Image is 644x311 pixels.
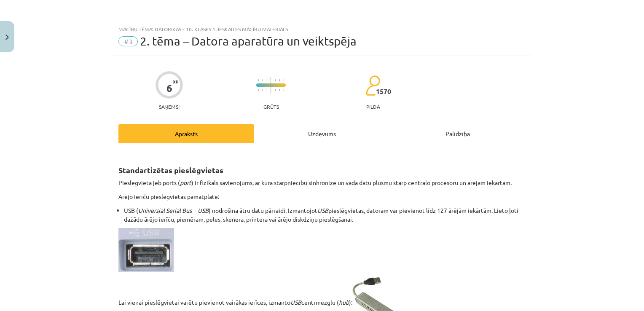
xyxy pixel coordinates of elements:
img: icon-close-lesson-0947bae3869378f0d4975bcd49f059093ad1ed9edebbc8119c70593378902aed.svg [5,35,9,40]
img: icon-long-line-d9ea69661e0d244f92f715978eff75569469978d946b2353a9bb055b3ed8787d.svg [271,77,271,94]
em: hub [339,298,349,306]
img: icon-short-line-57e1e144782c952c97e751825c79c345078a6d821885a25fce030b3d8c18986b.svg [262,89,263,91]
img: icon-short-line-57e1e144782c952c97e751825c79c345078a6d821885a25fce030b3d8c18986b.svg [283,79,284,81]
div: Mācību tēma: Datorikas - 10. klases 1. ieskaites mācību materiāls [118,26,526,32]
p: Grūts [263,104,279,110]
em: USB [317,206,328,214]
em: Universial Serial Bus [138,206,192,214]
img: icon-short-line-57e1e144782c952c97e751825c79c345078a6d821885a25fce030b3d8c18986b.svg [275,89,276,91]
span: XP [173,79,178,84]
p: Ārējo ierīču pieslēgvietas pamatplatē: [118,192,526,201]
strong: Standartizētas pieslēgvietas [118,165,223,175]
div: Palīdzība [390,124,526,143]
div: Uzdevums [254,124,390,143]
p: Pieslēgvieta jeb ports ( ) ir fizikāls savienojums, ar kura starpniecību sinhronizē un vada datu ... [118,178,526,187]
img: icon-short-line-57e1e144782c952c97e751825c79c345078a6d821885a25fce030b3d8c18986b.svg [266,89,267,91]
span: 2. tēma – Datora aparatūra un veiktspēja [140,34,357,48]
p: Saņemsi [156,104,183,110]
em: USB [290,298,301,306]
img: icon-short-line-57e1e144782c952c97e751825c79c345078a6d821885a25fce030b3d8c18986b.svg [262,79,263,81]
img: icon-short-line-57e1e144782c952c97e751825c79c345078a6d821885a25fce030b3d8c18986b.svg [279,89,280,91]
li: USB ( — ) nodrošina ātru datu pārraidi. Izmantojot pieslēgvietas, datoram var pievienot līdz 127 ... [124,206,526,224]
img: icon-short-line-57e1e144782c952c97e751825c79c345078a6d821885a25fce030b3d8c18986b.svg [275,79,276,81]
p: pilda [366,104,380,110]
span: 1570 [376,88,391,95]
div: Apraksts [118,124,254,143]
img: icon-short-line-57e1e144782c952c97e751825c79c345078a6d821885a25fce030b3d8c18986b.svg [258,89,259,91]
img: icon-short-line-57e1e144782c952c97e751825c79c345078a6d821885a25fce030b3d8c18986b.svg [266,79,267,81]
img: icon-short-line-57e1e144782c952c97e751825c79c345078a6d821885a25fce030b3d8c18986b.svg [258,79,259,81]
div: 6 [166,82,172,94]
img: icon-short-line-57e1e144782c952c97e751825c79c345078a6d821885a25fce030b3d8c18986b.svg [279,79,280,81]
em: port [180,179,191,186]
em: USB [198,206,209,214]
span: #3 [118,36,138,46]
img: students-c634bb4e5e11cddfef0936a35e636f08e4e9abd3cc4e673bd6f9a4125e45ecb1.svg [365,75,380,96]
img: icon-short-line-57e1e144782c952c97e751825c79c345078a6d821885a25fce030b3d8c18986b.svg [283,89,284,91]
